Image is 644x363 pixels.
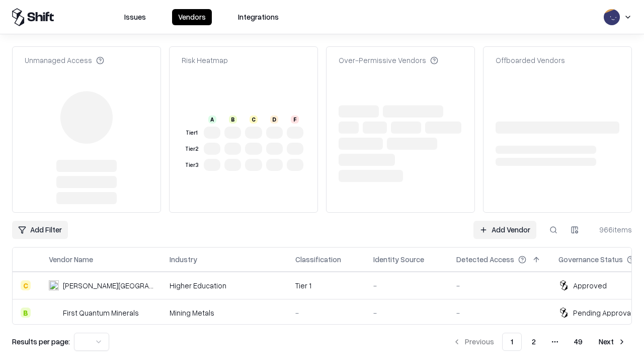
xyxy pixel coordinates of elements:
[573,280,607,291] div: Approved
[502,333,522,351] button: 1
[25,55,104,66] div: Unmanaged Access
[339,55,438,66] div: Over-Permissive Vendors
[63,280,153,291] div: [PERSON_NAME][GEOGRAPHIC_DATA]
[270,115,278,124] div: D
[456,280,542,291] div: -
[373,254,424,265] div: Identity Source
[21,280,31,290] div: C
[250,115,258,124] div: C
[21,308,31,318] div: B
[182,55,228,66] div: Risk Heatmap
[295,308,357,318] div: -
[593,333,632,351] button: Next
[12,336,70,347] p: Results per page:
[49,280,59,290] img: Reichman University
[573,308,632,318] div: Pending Approval
[184,145,200,153] div: Tier 2
[12,221,68,239] button: Add Filter
[558,254,623,265] div: Governance Status
[170,254,197,265] div: Industry
[208,115,216,124] div: A
[447,333,632,351] nav: pagination
[295,254,341,265] div: Classification
[456,308,542,318] div: -
[170,308,279,318] div: Mining Metals
[373,280,440,291] div: -
[63,308,139,318] div: First Quantum Minerals
[184,161,200,169] div: Tier 3
[172,9,212,25] button: Vendors
[229,115,237,124] div: B
[49,308,59,318] img: First Quantum Minerals
[566,333,591,351] button: 49
[473,221,536,239] a: Add Vendor
[496,55,565,66] div: Offboarded Vendors
[295,280,357,291] div: Tier 1
[184,129,200,137] div: Tier 1
[291,115,299,124] div: F
[232,9,285,25] button: Integrations
[373,308,440,318] div: -
[592,224,632,235] div: 966 items
[49,254,93,265] div: Vendor Name
[170,280,279,291] div: Higher Education
[118,9,152,25] button: Issues
[456,254,514,265] div: Detected Access
[524,333,544,351] button: 2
